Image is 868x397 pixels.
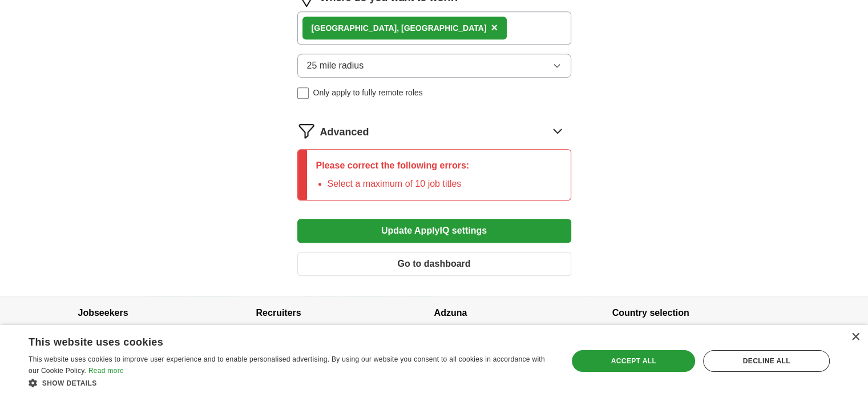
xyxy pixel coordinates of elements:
[297,122,316,140] img: filter
[29,332,523,349] div: This website uses cookies
[572,350,695,372] div: Accept all
[297,54,571,78] button: 25 mile radius
[313,87,423,99] span: Only apply to fully remote roles
[316,159,470,173] p: Please correct the following errors:
[612,297,790,329] h4: Country selection
[29,355,545,375] span: This website uses cookies to improve user experience and to enable personalised advertising. By u...
[29,377,552,388] div: Show details
[297,87,309,99] input: Only apply to fully remote roles
[328,177,470,191] li: Select a maximum of 10 job titles
[312,22,487,34] div: [GEOGRAPHIC_DATA], [GEOGRAPHIC_DATA]
[851,333,859,342] div: Close
[88,367,124,375] a: Read more, opens a new window
[297,219,571,243] button: Update ApplyIQ settings
[491,19,498,37] button: ×
[491,21,498,34] span: ×
[297,252,571,276] button: Go to dashboard
[703,350,830,372] div: Decline all
[42,379,97,387] span: Show details
[320,125,369,140] span: Advanced
[307,59,364,73] span: 25 mile radius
